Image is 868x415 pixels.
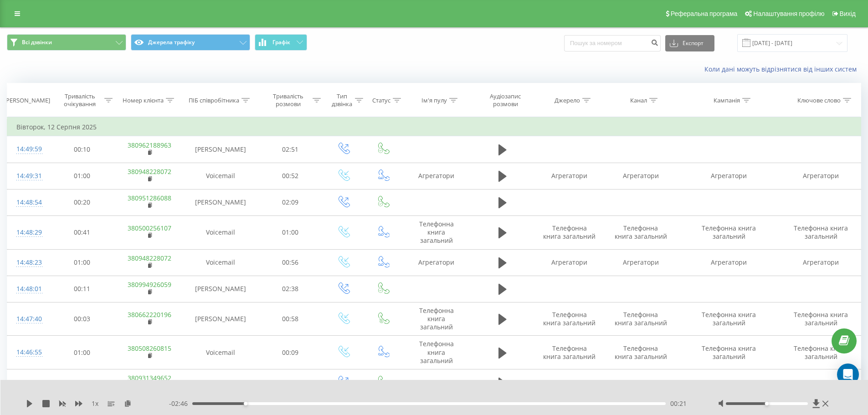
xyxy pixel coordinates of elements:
[184,276,257,302] td: [PERSON_NAME]
[605,302,676,336] td: Телефонна книга загальний
[49,249,115,276] td: 01:00
[16,140,40,158] div: 14:49:59
[534,163,605,189] td: Агрегатори
[257,136,324,163] td: 02:51
[630,97,647,104] div: Канал
[781,336,861,369] td: Телефонна книга загальний
[49,215,115,249] td: 00:41
[781,163,861,189] td: Агрегатори
[564,35,661,51] input: Пошук за номером
[184,249,257,276] td: Voicemail
[128,254,171,262] a: 380948228072
[22,39,52,46] span: Всі дзвінки
[128,194,171,202] a: 380951286088
[184,336,257,369] td: Voicemail
[257,215,324,249] td: 01:00
[128,310,171,319] a: 380662220196
[128,141,171,149] a: 380962188963
[123,97,164,104] div: Номер клієнта
[837,364,859,385] div: Open Intercom Messenger
[128,224,171,232] a: 380500256107
[676,302,781,336] td: Телефонна книга загальний
[257,336,324,369] td: 00:09
[534,249,605,276] td: Агрегатори
[421,97,447,104] div: Ім'я пулу
[131,34,250,51] button: Джерела трафіку
[402,336,471,369] td: Телефонна книга загальний
[257,163,324,189] td: 00:52
[797,97,841,104] div: Ключове слово
[184,163,257,189] td: Voicemail
[676,249,781,276] td: Агрегатори
[16,310,40,328] div: 14:47:40
[605,215,676,249] td: Телефонна книга загальний
[534,215,605,249] td: Телефонна книга загальний
[16,167,40,185] div: 14:49:31
[16,343,40,361] div: 14:46:55
[16,254,40,272] div: 14:48:23
[676,215,781,249] td: Телефонна книга загальний
[555,97,580,104] div: Джерело
[257,369,324,396] td: 01:20
[16,194,40,211] div: 14:48:54
[781,249,861,276] td: Агрегатори
[605,336,676,369] td: Телефонна книга загальний
[257,249,324,276] td: 00:56
[128,374,171,382] a: 380931349652
[184,136,257,163] td: [PERSON_NAME]
[184,215,257,249] td: Voicemail
[184,302,257,336] td: [PERSON_NAME]
[57,92,103,108] div: Тривалість очікування
[372,97,390,104] div: Статус
[670,399,687,408] span: 00:21
[257,302,324,336] td: 00:58
[7,34,126,51] button: Всі дзвінки
[16,224,40,241] div: 14:48:29
[402,215,471,249] td: Телефонна книга загальний
[402,163,471,189] td: Агрегатори
[671,10,738,17] span: Реферальна програма
[665,35,714,51] button: Експорт
[765,402,769,405] div: Accessibility label
[184,369,257,396] td: [PERSON_NAME]
[128,167,171,176] a: 380948228072
[49,189,115,215] td: 00:20
[704,65,861,73] a: Коли дані можуть відрізнятися вiд інших систем
[92,399,98,408] span: 1 x
[753,10,824,17] span: Налаштування профілю
[402,302,471,336] td: Телефонна книга загальний
[128,280,171,289] a: 380994926059
[714,97,740,104] div: Кампанія
[169,399,192,408] span: - 02:46
[331,92,353,108] div: Тип дзвінка
[49,336,115,369] td: 01:00
[605,163,676,189] td: Агрегатори
[781,215,861,249] td: Телефонна книга загальний
[534,302,605,336] td: Телефонна книга загальний
[49,302,115,336] td: 00:03
[255,34,307,51] button: Графік
[676,336,781,369] td: Телефонна книга загальний
[257,189,324,215] td: 02:09
[534,336,605,369] td: Телефонна книга загальний
[4,97,50,104] div: [PERSON_NAME]
[479,92,532,108] div: Аудіозапис розмови
[128,344,171,353] a: 380508260815
[266,92,311,108] div: Тривалість розмови
[605,249,676,276] td: Агрегатори
[840,10,856,17] span: Вихід
[16,374,40,391] div: 14:46:40
[189,97,239,104] div: ПІБ співробітника
[781,302,861,336] td: Телефонна книга загальний
[402,249,471,276] td: Агрегатори
[676,163,781,189] td: Агрегатори
[7,118,861,136] td: Вівторок, 12 Серпня 2025
[49,163,115,189] td: 01:00
[49,136,115,163] td: 00:10
[257,276,324,302] td: 02:38
[49,369,115,396] td: 00:18
[244,402,247,405] div: Accessibility label
[49,276,115,302] td: 00:11
[16,280,40,298] div: 14:48:01
[184,189,257,215] td: [PERSON_NAME]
